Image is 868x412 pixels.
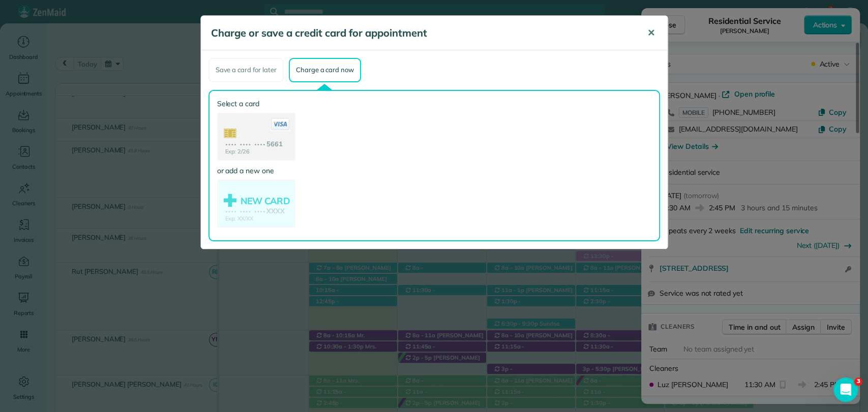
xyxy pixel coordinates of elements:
span: ✕ [647,27,655,39]
span: 3 [854,377,862,386]
iframe: Intercom live chat [833,377,858,402]
div: Save a card for later [208,58,284,82]
label: or add a new one [217,166,295,176]
h5: Charge or save a credit card for appointment [211,26,633,40]
div: Charge a card now [289,58,361,82]
label: Select a card [217,99,295,109]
